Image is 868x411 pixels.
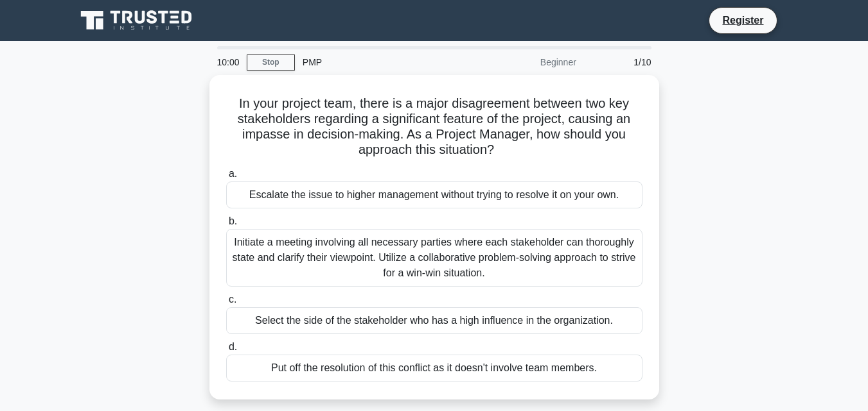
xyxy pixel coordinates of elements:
[226,229,642,287] div: Initiate a meeting involving all necessary parties where each stakeholder can thoroughly state an...
[225,96,644,158] h5: In your project team, there is a major disagreement between two key stakeholders regarding a sign...
[295,49,472,75] div: PMP
[226,181,642,208] div: Escalate the issue to higher management without trying to resolve it on your own.
[229,341,237,352] span: d.
[714,12,771,28] a: Register
[226,355,642,382] div: Put off the resolution of this conflict as it doesn't involve team members.
[226,307,642,334] div: Select the side of the stakeholder who has a high influence in the organization.
[209,49,247,75] div: 10:00
[247,55,295,71] a: Stop
[229,215,237,226] span: b.
[229,168,237,179] span: a.
[229,294,236,305] span: c.
[472,49,584,75] div: Beginner
[584,49,659,75] div: 1/10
